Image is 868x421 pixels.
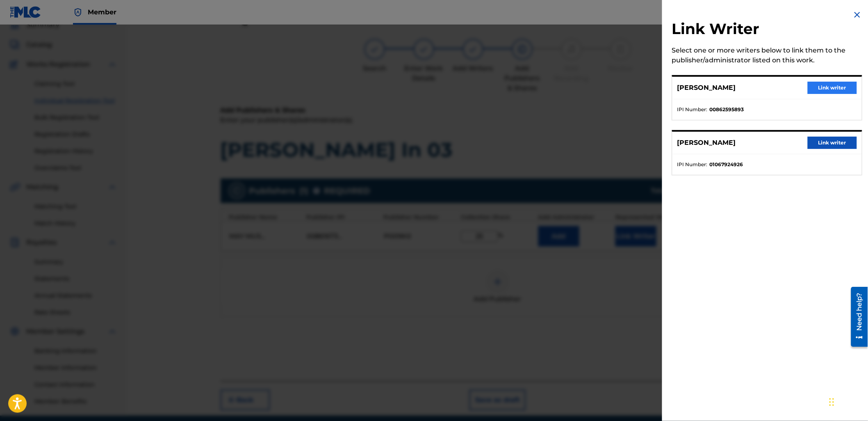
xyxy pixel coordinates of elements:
span: IPI Number : [677,106,708,113]
p: [PERSON_NAME] [677,138,736,148]
div: Drag [829,390,834,414]
button: Link writer [808,137,857,149]
strong: 00862595893 [710,106,744,113]
span: IPI Number : [677,161,708,168]
p: [PERSON_NAME] [677,83,736,93]
div: Select one or more writers below to link them to the publisher/administrator listed on this work. [672,46,862,65]
iframe: Resource Center [845,284,868,350]
img: Top Rightsholder [73,7,83,17]
iframe: Chat Widget [827,382,868,421]
h2: Link Writer [672,20,862,41]
strong: 01067924926 [710,161,743,168]
span: Member [88,7,116,17]
img: MLC Logo [10,6,41,18]
button: Link writer [808,82,857,94]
